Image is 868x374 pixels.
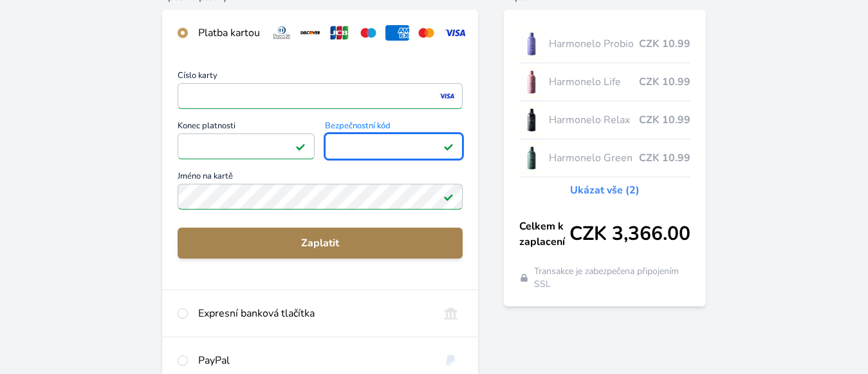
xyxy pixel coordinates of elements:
[328,25,351,41] img: jcb.svg
[198,25,260,41] div: Platba kartou
[439,353,463,368] img: paypal.svg
[443,25,467,41] img: visa.svg
[443,141,454,152] img: Platné pole
[178,72,463,83] span: Číslo karty
[178,184,463,210] input: Jméno na kartěPlatné pole
[569,222,690,246] span: CZK 3,366.00
[639,36,690,52] span: CZK 10.99
[519,219,569,250] span: Celkem k zaplacení
[178,172,463,184] span: Jméno na kartě
[438,90,456,102] img: visa
[183,137,309,155] iframe: Iframe pro datum vypršení platnosti
[534,265,690,291] span: Transakce je zabezpečena připojením SSL
[639,74,690,90] span: CZK 10.99
[519,28,544,60] img: CLEAN_PROBIO_se_stinem_x-lo.jpg
[385,25,409,41] img: amex.svg
[549,150,640,166] span: Harmonelo Green
[639,150,690,166] span: CZK 10.99
[198,306,429,321] div: Expresní banková tlačítka
[439,306,463,321] img: onlineBanking_CZ.svg
[549,36,640,52] span: Harmonelo Probio
[356,25,380,41] img: maestro.svg
[443,192,454,202] img: Platné pole
[519,104,544,136] img: CLEAN_RELAX_se_stinem_x-lo.jpg
[270,25,294,41] img: diners.svg
[178,228,463,259] button: Zaplatit
[299,25,322,41] img: discover.svg
[183,87,457,105] iframe: Iframe pro číslo karty
[570,182,640,198] a: Ukázat vše (2)
[414,25,438,41] img: mc.svg
[639,112,690,128] span: CZK 10.99
[549,74,640,90] span: Harmonelo Life
[295,141,306,152] img: Platné pole
[519,142,544,174] img: CLEAN_GREEN_se_stinem_x-lo.jpg
[325,122,463,133] span: Bezpečnostní kód
[549,112,640,128] span: Harmonelo Relax
[331,137,457,155] iframe: Iframe pro bezpečnostní kód
[519,66,544,98] img: CLEAN_LIFE_se_stinem_x-lo.jpg
[198,353,429,368] div: PayPal
[178,122,315,133] span: Konec platnosti
[188,235,453,251] span: Zaplatit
